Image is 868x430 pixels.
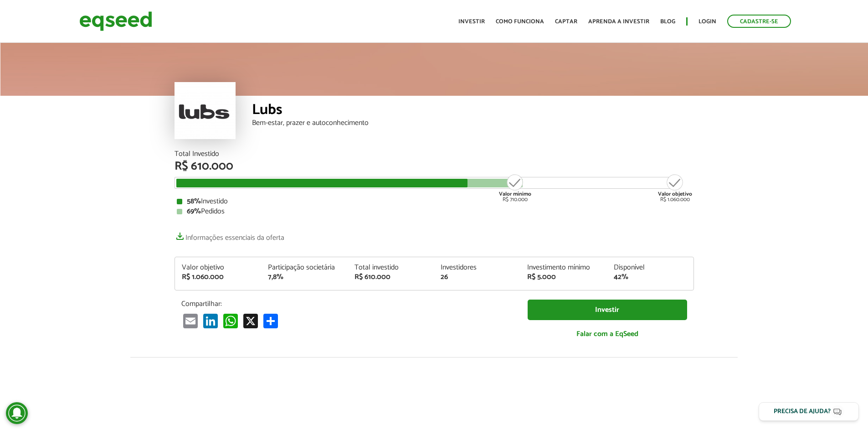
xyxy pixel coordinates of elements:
[699,19,716,25] a: Login
[182,274,255,281] div: R$ 1.060.000
[528,300,687,320] a: Investir
[252,119,694,127] div: Bem-estar, prazer e autoconhecimento
[252,103,694,119] div: Lubs
[441,274,514,281] div: 26
[614,264,687,271] div: Disponível
[187,195,201,207] strong: 58%
[177,198,692,205] div: Investido
[499,190,531,198] strong: Valor mínimo
[458,19,485,25] a: Investir
[496,19,544,25] a: Como funciona
[221,313,240,328] a: WhatsApp
[498,173,532,202] div: R$ 710.000
[614,274,687,281] div: 42%
[527,264,600,271] div: Investimento mínimo
[528,325,687,343] a: Falar com a EqSeed
[187,205,201,218] strong: 69%
[527,274,600,281] div: R$ 5.000
[241,313,260,328] a: X
[175,229,284,242] a: Informações essenciais da oferta
[727,15,791,28] a: Cadastre-se
[354,274,427,281] div: R$ 610.000
[182,264,255,271] div: Valor objetivo
[658,173,692,202] div: R$ 1.060.000
[175,161,694,172] div: R$ 610.000
[175,150,694,158] div: Total Investido
[201,313,220,328] a: LinkedIn
[79,9,152,33] img: EqSeed
[181,300,514,308] p: Compartilhar:
[354,264,427,271] div: Total investido
[555,19,577,25] a: Captar
[268,274,341,281] div: 7,8%
[181,313,200,328] a: Email
[588,19,649,25] a: Aprenda a investir
[268,264,341,271] div: Participação societária
[660,19,675,25] a: Blog
[658,190,692,198] strong: Valor objetivo
[262,313,280,328] a: Compartilhar
[177,208,692,215] div: Pedidos
[441,264,514,271] div: Investidores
